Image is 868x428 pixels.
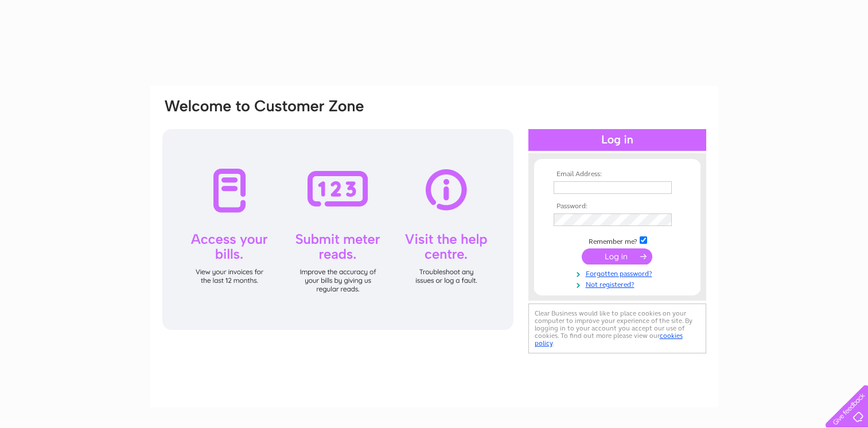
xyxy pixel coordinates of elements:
[535,332,683,347] a: cookies policy
[582,248,652,264] input: Submit
[551,170,684,178] th: Email Address:
[554,278,684,289] a: Not registered?
[528,304,706,353] div: Clear Business would like to place cookies on your computer to improve your experience of the sit...
[554,267,684,278] a: Forgotten password?
[551,203,684,211] th: Password:
[551,235,684,246] td: Remember me?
